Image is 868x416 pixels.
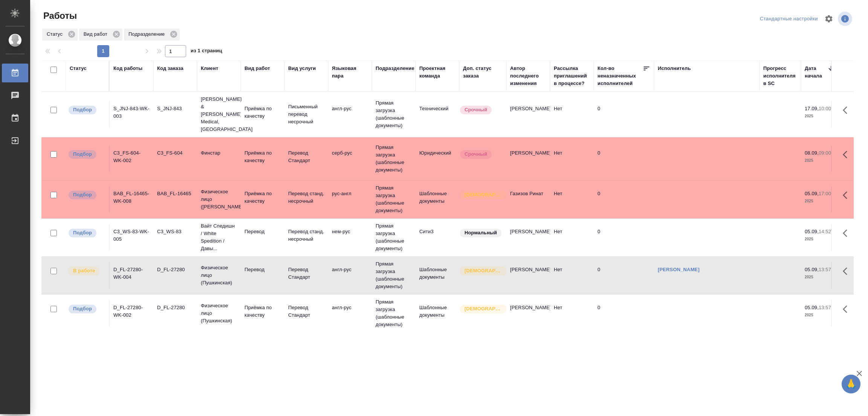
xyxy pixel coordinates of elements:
p: 09:00 [819,150,831,156]
td: Шаблонные документы [416,262,459,288]
span: Работы [41,10,77,22]
p: 14:52 [819,229,831,234]
div: Можно подбирать исполнителей [68,228,105,238]
td: 0 [594,186,654,213]
div: Вид услуги [288,65,316,72]
div: Кол-во неназначенных исполнителей [598,65,643,87]
td: [PERSON_NAME] [506,300,550,326]
p: 05.09, [805,229,819,234]
div: S_JNJ-843 [157,105,193,112]
div: Рассылка приглашений в процессе? [554,65,590,87]
div: Можно подбирать исполнителей [68,149,105,159]
p: Письменный перевод несрочный [288,103,324,126]
button: 🙏 [842,375,860,393]
p: Приёмка по качеству [245,149,281,164]
p: 17.09, [805,106,819,111]
span: из 1 страниц [191,46,222,57]
td: Прямая загрузка (шаблонные документы) [372,181,416,218]
div: C3_FS-604 [157,149,193,157]
td: BAB_FL-16465-WK-008 [110,186,153,213]
div: Исполнитель [658,65,691,72]
p: Перевод [245,228,281,235]
td: S_JNJ-843-WK-003 [110,101,153,128]
td: Газизов Ринат [506,186,550,213]
td: Прямая загрузка (шаблонные документы) [372,295,416,332]
td: англ-рус [328,300,372,326]
button: Здесь прячутся важные кнопки [838,101,856,119]
td: [PERSON_NAME] [506,224,550,251]
div: Код работы [113,65,142,72]
td: C3_WS-83-WK-005 [110,224,153,251]
p: Подбор [73,106,92,114]
div: Можно подбирать исполнителей [68,304,105,314]
td: 0 [594,224,654,251]
td: C3_FS-604-WK-002 [110,146,153,172]
p: 2025 [805,197,835,205]
span: Посмотреть информацию [838,12,854,26]
p: Срочный [465,150,487,158]
td: [PERSON_NAME] [506,262,550,288]
p: Финстар [201,149,237,157]
div: Можно подбирать исполнителей [68,190,105,200]
p: Физическое лицо (Пушкинская) [201,302,237,325]
p: 08.09, [805,150,819,156]
td: Прямая загрузка (шаблонные документы) [372,257,416,294]
p: 2025 [805,235,835,243]
div: Вид работ [79,29,122,41]
p: [DEMOGRAPHIC_DATA] [465,191,502,199]
p: Приёмка по качеству [245,304,281,319]
p: 17:00 [819,191,831,196]
button: Здесь прячутся важные кнопки [838,146,856,164]
div: D_FL-27280 [157,304,193,311]
p: Перевод станд. несрочный [288,228,324,243]
span: 🙏 [845,376,857,392]
div: Проектная команда [419,65,455,80]
p: Физическое лицо (Пушкинская) [201,264,237,287]
p: Подбор [73,150,92,158]
td: Прямая загрузка (шаблонные документы) [372,96,416,133]
td: Нет [550,224,594,251]
p: Срочный [465,106,487,114]
a: [PERSON_NAME] [658,267,700,272]
td: Технический [416,101,459,128]
div: Прогресс исполнителя в SC [763,65,797,87]
p: 2025 [805,273,835,281]
td: D_FL-27280-WK-004 [110,262,153,288]
div: BAB_FL-16465 [157,190,193,197]
td: [PERSON_NAME] [506,146,550,172]
button: Здесь прячутся важные кнопки [838,186,856,204]
div: Можно подбирать исполнителей [68,105,105,115]
td: D_FL-27280-WK-002 [110,300,153,326]
p: 2025 [805,112,835,120]
p: 05.09, [805,267,819,272]
td: Нет [550,186,594,213]
td: Прямая загрузка (шаблонные документы) [372,140,416,178]
p: 2025 [805,157,835,164]
p: Физическое лицо ([PERSON_NAME]) [201,188,237,211]
div: Статус [42,29,78,41]
div: Дата начала [805,65,827,80]
div: Подразделение [124,29,180,41]
td: 0 [594,146,654,172]
td: Нет [550,101,594,128]
p: 05.09, [805,191,819,196]
div: Доп. статус заказа [463,65,503,80]
p: Подразделение [128,30,167,38]
p: Приёмка по качеству [245,190,281,205]
p: Перевод Стандарт [288,266,324,281]
div: Статус [70,65,87,72]
td: [PERSON_NAME] [506,101,550,128]
div: Автор последнего изменения [510,65,546,87]
p: 2025 [805,311,835,319]
p: Нормальный [465,229,497,237]
div: D_FL-27280 [157,266,193,273]
p: Перевод Стандарт [288,304,324,319]
div: Подразделение [376,65,414,72]
td: Нет [550,262,594,288]
td: Нет [550,300,594,326]
p: 13:57 [819,305,831,310]
td: Шаблонные документы [416,186,459,213]
td: нем-рус [328,224,372,251]
p: Перевод [245,266,281,273]
td: Прямая загрузка (шаблонные документы) [372,219,416,256]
